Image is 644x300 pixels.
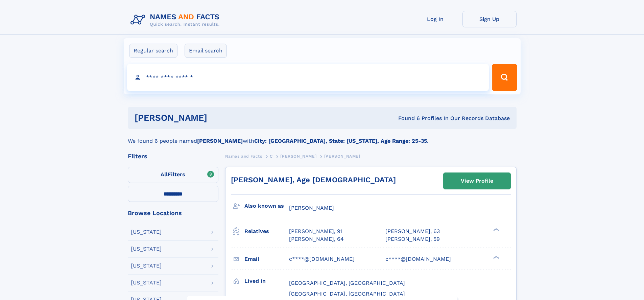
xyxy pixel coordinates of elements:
a: [PERSON_NAME] [280,152,316,160]
button: Search Button [492,64,517,91]
span: [GEOGRAPHIC_DATA], [GEOGRAPHIC_DATA] [289,280,405,286]
div: [US_STATE] [131,280,162,285]
div: Found 6 Profiles In Our Records Database [303,115,510,122]
div: ❯ [492,228,500,232]
h3: Email [244,253,289,265]
b: [PERSON_NAME] [197,138,243,144]
input: search input [127,64,489,91]
span: [GEOGRAPHIC_DATA], [GEOGRAPHIC_DATA] [289,291,405,297]
div: [US_STATE] [131,229,162,235]
b: City: [GEOGRAPHIC_DATA], State: [US_STATE], Age Range: 25-35 [254,138,427,144]
a: [PERSON_NAME], Age [DEMOGRAPHIC_DATA] [231,176,396,184]
span: [PERSON_NAME] [289,205,334,211]
div: [US_STATE] [131,263,162,269]
img: Logo Names and Facts [128,11,225,29]
h3: Lived in [244,275,289,287]
h3: Relatives [244,226,289,237]
div: Browse Locations [128,210,218,216]
a: [PERSON_NAME], 59 [385,235,440,243]
label: Email search [185,44,227,58]
a: [PERSON_NAME], 64 [289,235,344,243]
label: Regular search [129,44,177,58]
div: Filters [128,153,218,159]
span: [PERSON_NAME] [324,154,360,159]
a: C [270,152,273,160]
h3: Also known as [244,200,289,212]
label: Filters [128,167,218,183]
div: View Profile [461,173,493,189]
a: View Profile [444,173,510,189]
div: We found 6 people named with . [128,129,517,145]
span: C [270,154,273,159]
div: ❯ [492,255,500,259]
a: Names and Facts [225,152,262,160]
span: All [161,171,168,178]
a: [PERSON_NAME], 63 [385,228,440,235]
a: [PERSON_NAME], 91 [289,228,342,235]
a: Log In [408,11,462,27]
div: [US_STATE] [131,246,162,252]
h1: [PERSON_NAME] [135,114,303,122]
span: [PERSON_NAME] [280,154,316,159]
a: Sign Up [462,11,517,27]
